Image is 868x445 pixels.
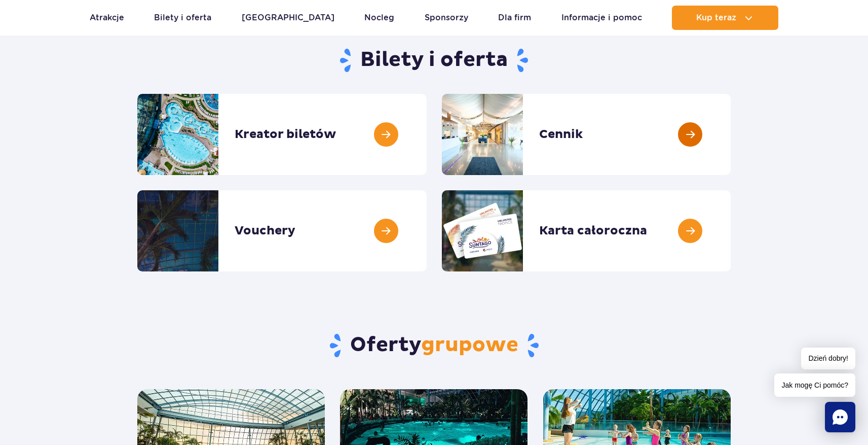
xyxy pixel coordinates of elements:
h1: Bilety i oferta [137,47,731,74]
span: Jak mogę Ci pomóc? [774,373,855,397]
span: Kup teraz [696,13,736,22]
span: Dzień dobry! [801,348,855,369]
h2: Oferty [137,332,731,359]
span: grupowe [421,332,518,358]
a: Sponsorzy [425,6,468,30]
a: Atrakcje [90,6,124,30]
a: Bilety i oferta [154,6,211,30]
a: Nocleg [364,6,394,30]
a: Dla firm [498,6,531,30]
button: Kup teraz [672,6,778,30]
a: Informacje i pomoc [561,6,642,30]
div: Chat [825,402,855,432]
a: [GEOGRAPHIC_DATA] [242,6,334,30]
